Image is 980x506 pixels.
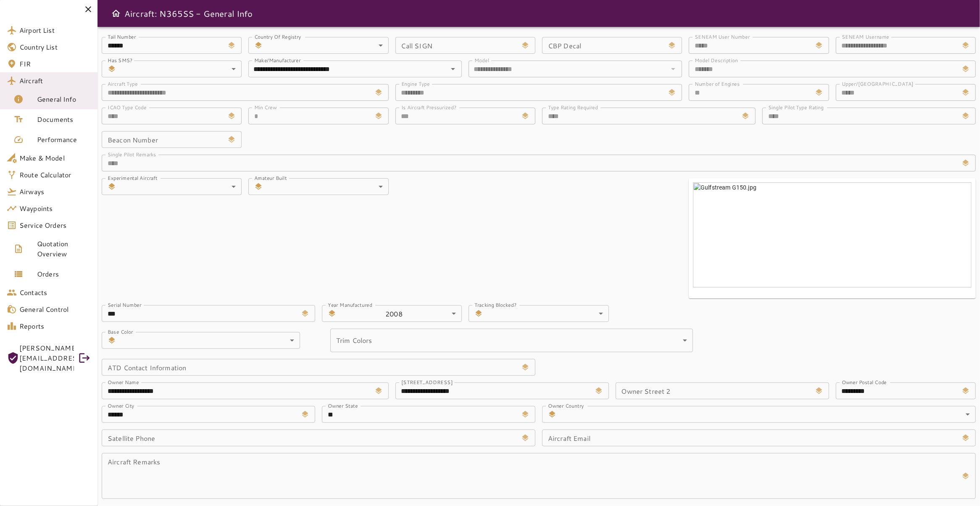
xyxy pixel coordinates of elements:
label: Tail Number [108,33,136,40]
button: Open [447,63,459,75]
label: Owner Country [548,402,584,409]
label: Owner State [328,402,358,409]
label: SENEAM Username [842,33,889,40]
span: Airport List [19,25,91,35]
label: Type Rating Required [548,104,598,111]
label: Owner Name [108,379,139,386]
span: Quotation Overview [37,239,91,259]
label: Owner Postal Code [842,379,887,386]
label: Tracking Blocked? [474,301,516,308]
span: Contacts [19,287,91,298]
div: ​ [119,178,242,195]
label: Owner City [108,402,134,409]
span: Reports [19,321,91,331]
span: Waypoints [19,203,91,213]
span: General Info [37,94,91,104]
span: Country List [19,42,91,52]
span: Service Orders [19,220,91,230]
button: Open drawer [108,5,124,22]
label: Serial Number [108,301,142,308]
label: Year Manufactured [328,301,372,308]
label: Model [474,57,489,64]
div: ​ [330,329,693,352]
div: ​ [486,305,609,322]
span: Make & Model [19,153,91,163]
label: Single Pilot Remarks [108,151,156,158]
label: Has SMS? [108,57,132,64]
span: General Control [19,304,91,314]
span: Route Calculator [19,170,91,180]
img: Gulfstream G150.jpg [693,182,972,287]
label: [STREET_ADDRESS] [401,379,453,386]
label: ICAO Type Code [108,104,147,111]
label: Model Description [695,57,738,64]
span: Airways [19,187,91,197]
label: Make/Manufacturer [254,57,301,64]
div: ​ [119,332,300,349]
span: [PERSON_NAME][EMAIL_ADDRESS][DOMAIN_NAME] [19,343,74,373]
label: Single Pilot Type Rating [768,104,824,111]
label: Is Aircraft Pressurized? [401,104,456,111]
label: Amateur Built [254,174,287,182]
label: Base Color [108,328,133,335]
div: ​ [119,61,242,77]
label: Upper/[GEOGRAPHIC_DATA] [842,80,914,87]
label: Aircraft Type [108,80,138,87]
span: Aircraft [19,76,91,86]
span: Orders [37,269,91,279]
label: Experimental Aircraft [108,174,158,182]
label: Min Crew [254,104,277,111]
label: Number of Engines [695,80,740,87]
div: ​ [560,406,976,423]
span: Performance [37,134,91,145]
div: ​ [266,37,388,54]
h6: Aircraft: N365SS - General Info [124,7,253,20]
label: SENEAM User Number [695,33,750,40]
div: 2008 [340,305,462,322]
label: Country Of Registry [254,33,301,40]
div: ​ [266,178,388,195]
span: FIR [19,59,91,69]
span: Documents [37,114,91,124]
label: Engine Type [401,80,430,87]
